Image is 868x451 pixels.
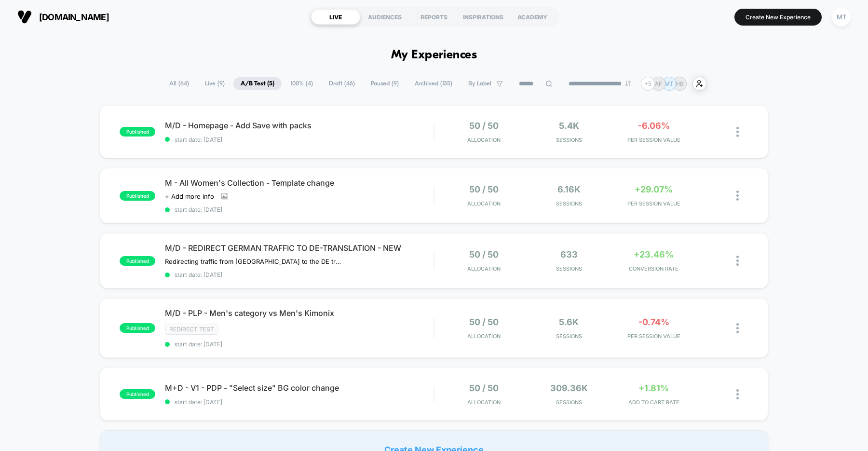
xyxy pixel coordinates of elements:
span: [DOMAIN_NAME] [39,12,109,22]
span: Sessions [529,137,609,143]
span: published [120,256,155,266]
img: end [625,81,631,86]
span: 50 / 50 [469,249,499,260]
span: Live ( 9 ) [198,77,232,90]
span: published [120,191,155,201]
div: MT [832,8,851,27]
span: ADD TO CART RATE [614,399,694,406]
span: published [120,389,155,399]
span: Allocation [467,200,501,207]
span: +29.07% [635,184,673,194]
img: close [736,127,739,137]
span: PER SESSION VALUE [614,333,694,340]
span: 633 [560,249,578,260]
span: start date: [DATE] [165,398,434,406]
span: A/B Test ( 5 ) [233,77,282,90]
div: INSPIRATIONS [459,9,508,25]
span: Redirect Test [165,324,218,335]
span: 50 / 50 [469,184,499,194]
span: start date: [DATE] [165,206,434,213]
img: close [736,323,739,333]
span: Archived ( 135 ) [407,77,460,90]
span: Draft ( 46 ) [322,77,362,90]
span: 6.16k [557,184,581,194]
span: Allocation [467,265,501,272]
button: MT [829,7,854,27]
h1: My Experiences [391,48,477,62]
span: PER SESSION VALUE [614,200,694,207]
span: CONVERSION RATE [614,265,694,272]
span: Sessions [529,265,609,272]
span: 309.36k [550,383,588,393]
button: [DOMAIN_NAME] [14,9,112,25]
img: close [736,191,739,201]
span: start date: [DATE] [165,271,434,278]
span: -0.74% [638,317,669,327]
p: AF [655,80,662,87]
button: Create New Experience [734,9,822,26]
span: 50 / 50 [469,121,499,131]
span: + Add more info [165,192,214,200]
img: close [736,256,739,266]
span: M/D - REDIRECT GERMAN TRAFFIC TO DE-TRANSLATION - NEW [165,243,434,253]
span: M+D - V1 - PDP - "Select size" BG color change [165,383,434,393]
span: M/D - PLP - Men's category vs Men's Kimonix [165,308,434,318]
span: PER SESSION VALUE [614,137,694,143]
span: All ( 64 ) [162,77,196,90]
span: 100% ( 4 ) [283,77,320,90]
span: Allocation [467,399,501,406]
span: By Label [468,80,491,87]
img: close [736,389,739,399]
span: 50 / 50 [469,317,499,327]
span: Paused ( 9 ) [364,77,406,90]
span: M/D - Homepage - Add Save with packs [165,121,434,130]
div: AUDIENCES [360,9,409,25]
span: 50 / 50 [469,383,499,393]
div: REPORTS [409,9,459,25]
span: published [120,127,155,137]
span: Sessions [529,399,609,406]
span: +23.46% [634,249,674,260]
div: ACADEMY [508,9,557,25]
span: Allocation [467,333,501,340]
div: LIVE [311,9,360,25]
span: Allocation [467,137,501,143]
span: Redirecting traffic from [GEOGRAPHIC_DATA] to the DE translation of the website. [165,258,344,265]
span: Sessions [529,333,609,340]
span: 5.6k [559,317,579,327]
p: HB [676,80,684,87]
span: M - All Women's Collection - Template change [165,178,434,188]
div: + 5 [641,77,655,91]
span: -6.06% [638,121,670,131]
span: +1.81% [638,383,669,393]
span: 5.4k [559,121,579,131]
span: published [120,323,155,333]
img: Visually logo [17,10,32,24]
span: Sessions [529,200,609,207]
span: start date: [DATE] [165,341,434,348]
p: MT [665,80,674,87]
span: start date: [DATE] [165,136,434,143]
